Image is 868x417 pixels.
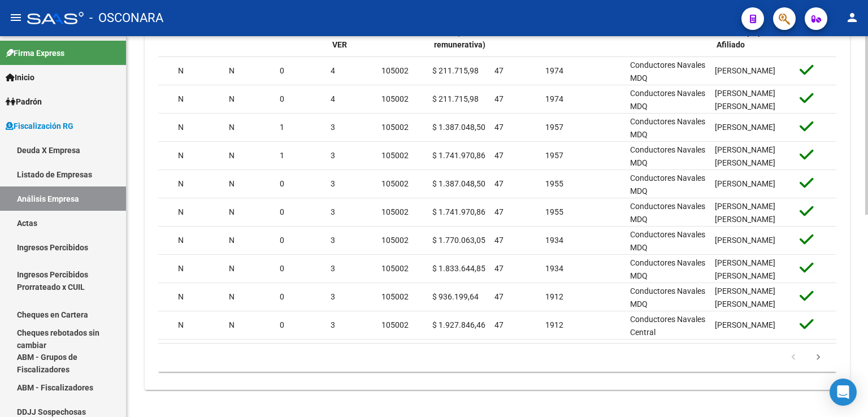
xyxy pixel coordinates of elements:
span: $ 211.715,98 [432,66,479,75]
span: N [229,264,235,273]
span: $ 211.715,98 [432,94,479,103]
span: 3 [331,264,335,273]
div: Open Intercom Messenger [830,379,857,406]
span: N [229,94,235,103]
span: 1934 [545,264,563,273]
span: N [229,151,235,160]
datatable-header-cell: VERSION [492,20,542,58]
span: $ 936.199,64 [432,292,479,301]
span: Inicio [6,71,34,84]
span: N [229,66,235,75]
span: $ 1.387.048,50 [432,179,485,188]
span: [PERSON_NAME] [PERSON_NAME] [715,145,775,167]
span: 47 [494,66,504,75]
span: N [178,66,184,75]
span: 105002 [381,123,409,132]
span: N [178,94,184,103]
span: 105002 [381,179,409,188]
span: 0 [280,207,284,216]
span: N [178,123,184,132]
span: Conductores Navales MDQ [630,173,705,196]
datatable-header-cell: Activo [797,20,842,58]
span: N [178,236,184,245]
span: Nombre y Apellido Afiliado [717,28,783,50]
mat-icon: person [845,11,859,24]
span: Conductores Navales MDQ [630,60,705,82]
span: 4 [331,94,335,103]
span: Fiscalización RG [6,120,73,132]
span: 3 [331,292,335,301]
span: 0 [280,320,284,329]
span: Conductores Navales MDQ [630,89,705,111]
span: 105002 [381,66,409,75]
span: N [229,292,235,301]
span: [PERSON_NAME] [715,66,775,75]
span: [PERSON_NAME] [PERSON_NAME] [715,89,775,111]
span: N [229,320,235,329]
span: 1974 [545,94,563,103]
span: 1 [280,151,284,160]
datatable-header-cell: INDEXCCON [226,20,277,58]
span: 3 [331,320,335,329]
span: 105002 [381,236,409,245]
datatable-header-cell: Gerenciador [627,20,712,58]
span: 1957 [545,151,563,160]
span: 1912 [545,320,563,329]
span: N [229,179,235,188]
span: 105002 [381,207,409,216]
span: [PERSON_NAME] [715,320,775,329]
span: Conductores Navales MDQ [630,286,705,309]
span: 105002 [381,94,409,103]
span: N [229,236,235,245]
span: REM5 (no remunerativa) [434,28,485,50]
span: N [178,320,184,329]
span: Padrón [6,95,42,108]
span: 47 [494,264,504,273]
span: $ 1.387.048,50 [432,123,485,132]
span: 105002 [381,320,409,329]
span: [PERSON_NAME] [715,236,775,245]
span: 3 [331,236,335,245]
span: [PERSON_NAME] [PERSON_NAME] [715,286,775,309]
span: 47 [494,151,504,160]
span: $ 1.927.846,46 [432,320,485,329]
span: 1957 [545,123,563,132]
span: 47 [494,236,504,245]
span: 105002 [381,264,409,273]
a: go to previous page [783,351,804,364]
datatable-header-cell: CODOSOC [379,20,429,58]
span: 105002 [381,151,409,160]
datatable-header-cell: ORIGRECT [277,20,328,58]
span: N [229,207,235,216]
span: 0 [280,264,284,273]
span: 47 [494,179,504,188]
span: 4 [331,66,335,75]
span: 0 [280,179,284,188]
span: [PERSON_NAME] [PERSON_NAME] [715,258,775,280]
span: 47 [494,292,504,301]
span: 0 [280,236,284,245]
span: 1974 [545,66,563,75]
span: 47 [494,207,504,216]
span: Conductores Navales MDQ [630,230,705,252]
span: $ 1.770.063,05 [432,236,485,245]
span: $ 1.741.970,86 [432,151,485,160]
span: Conductores Navales MDQ [630,258,705,280]
span: [PERSON_NAME] [715,179,775,188]
span: 1 [280,123,284,132]
span: N [178,179,184,188]
datatable-header-cell: Nombre y Apellido Afiliado [712,20,797,58]
span: N [178,207,184,216]
span: N [178,151,184,160]
span: N [229,123,235,132]
mat-icon: menu [9,11,23,24]
a: go to next page [808,351,829,364]
span: Conductores Navales MDQ [630,145,705,167]
span: RELEASE VER [332,28,366,50]
span: 47 [494,320,504,329]
span: 105002 [381,292,409,301]
span: 47 [494,123,504,132]
span: $ 1.741.970,86 [432,207,485,216]
span: [PERSON_NAME] [715,123,775,132]
span: $ 1.833.644,85 [432,264,485,273]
